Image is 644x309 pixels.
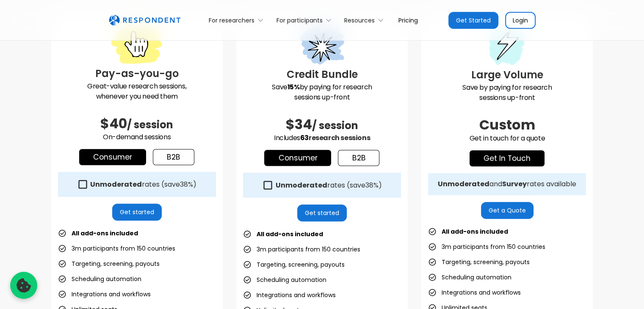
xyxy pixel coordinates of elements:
strong: All add-ons included [72,229,138,237]
span: / session [127,118,173,132]
div: For researchers [204,10,271,30]
li: Scheduling automation [428,271,511,283]
p: Save by paying for research sessions up-front [428,83,586,103]
p: Great-value research sessions, whenever you need them [58,81,216,102]
div: rates (save ) [275,181,381,190]
img: Untitled UI logotext [109,15,180,26]
h3: Large Volume [428,67,586,83]
span: research sessions [309,133,370,143]
a: Get Started [448,12,498,29]
div: For participants [276,16,323,25]
li: Targeting, screening, payouts [58,258,160,270]
strong: Unmoderated [438,179,489,189]
h3: Pay-as-you-go [58,66,216,81]
strong: 15% [287,82,300,92]
strong: Unmoderated [275,180,327,190]
a: Get started [112,204,162,221]
li: Targeting, screening, payouts [428,256,530,268]
a: get in touch [470,150,544,166]
div: rates (save ) [90,180,196,189]
p: Includes [243,133,401,143]
a: b2b [338,150,379,166]
span: $40 [100,114,127,133]
p: Get in touch for a quote [428,133,586,143]
li: Targeting, screening, payouts [243,259,345,270]
strong: All add-ons included [257,230,323,238]
a: Pricing [392,10,425,30]
span: $34 [286,115,312,134]
strong: Survey [502,179,527,189]
span: Custom [479,115,535,134]
li: Integrations and workflows [58,288,151,300]
span: / session [312,119,358,132]
p: On-demand sessions [58,132,216,142]
div: Resources [344,16,375,25]
span: 63 [300,133,309,143]
span: 38% [365,180,378,190]
li: Scheduling automation [58,273,141,285]
li: 3m participants from 150 countries [428,241,545,253]
div: Resources [340,10,392,30]
li: 3m participants from 150 countries [58,243,175,254]
a: Login [505,12,536,29]
li: 3m participants from 150 countries [243,243,360,255]
span: 38% [180,179,193,189]
a: Get started [297,204,347,221]
div: For researchers [209,16,254,25]
li: Integrations and workflows [243,289,336,301]
a: home [109,15,180,26]
strong: All add-ons included [442,227,508,236]
li: Scheduling automation [243,274,326,286]
a: Get a Quote [481,202,533,219]
a: Consumer [264,150,331,166]
a: b2b [153,149,194,165]
p: Save by paying for research sessions up-front [243,82,401,102]
div: For participants [271,10,339,30]
li: Integrations and workflows [428,287,521,298]
strong: Unmoderated [90,179,142,189]
h3: Credit Bundle [243,67,401,82]
a: Consumer [79,149,146,165]
div: and rates available [438,180,576,188]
